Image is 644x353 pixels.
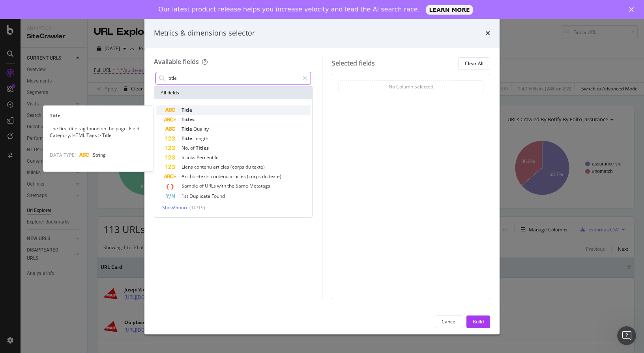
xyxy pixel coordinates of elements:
[196,145,209,151] span: Titles
[389,83,433,90] div: No Column Selected
[154,28,255,38] div: Metrics & dimensions selector
[205,182,217,189] span: URLs
[617,326,636,345] iframe: Intercom live chat
[230,163,245,170] span: (corps
[182,126,193,132] span: Title
[458,57,490,70] button: Clear All
[182,154,197,161] span: Inlinks
[182,116,195,123] span: Titles
[193,126,209,132] span: Quality
[211,173,230,180] span: contenu
[43,112,153,119] div: Title
[269,173,281,180] span: texte)
[182,182,199,189] span: Sample
[182,107,192,113] span: Title
[197,154,219,161] span: Percentile
[154,57,199,66] div: Available fields
[465,60,483,67] div: Clear All
[144,19,500,334] div: modal
[213,163,230,170] span: articles
[442,318,457,325] div: Cancel
[182,193,189,199] span: 1st
[217,182,227,189] span: with
[154,86,312,99] div: All fields
[162,204,189,211] span: Show 9 more
[189,193,212,199] span: Duplicate
[230,173,247,180] span: articles
[629,7,637,12] div: Fermer
[426,5,473,15] a: LEARN MORE
[43,125,153,139] div: The first title tag found on the page. Field Category: HTML Tags > Title
[182,173,211,180] span: Anchor-texts
[159,6,420,13] div: Our latest product release helps you increase velocity and lead the AI search race.
[193,135,208,142] span: Length
[236,182,249,189] span: Same
[249,182,270,189] span: Metatags
[182,163,194,170] span: Liens
[189,204,205,211] span: ( 10 / 19 )
[485,28,490,38] div: times
[466,315,490,328] button: Build
[190,145,196,151] span: of
[168,72,299,84] input: Search by field name
[194,163,213,170] span: contenu
[332,59,375,68] div: Selected fields
[247,173,262,180] span: (corps
[473,318,484,325] div: Build
[252,163,265,170] span: texte)
[182,145,190,151] span: No.
[435,315,463,328] button: Cancel
[182,135,193,142] span: Title
[245,163,252,170] span: du
[199,182,205,189] span: of
[212,193,225,199] span: Found
[227,182,236,189] span: the
[262,173,269,180] span: du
